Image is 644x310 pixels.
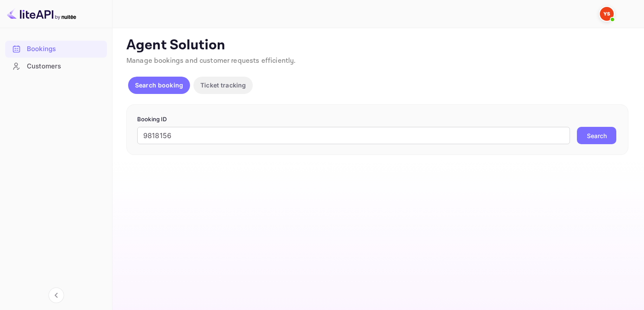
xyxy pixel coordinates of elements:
p: Booking ID [137,115,618,124]
span: Manage bookings and customer requests efficiently. [126,56,296,65]
a: Customers [5,58,107,74]
img: LiteAPI logo [7,7,76,21]
img: Yandex Support [600,7,614,21]
input: Enter Booking ID (e.g., 63782194) [137,127,570,144]
p: Ticket tracking [200,81,246,90]
div: Customers [27,61,103,71]
p: Agent Solution [126,37,628,54]
div: Bookings [27,44,103,54]
p: Search booking [135,81,183,90]
a: Bookings [5,41,107,57]
div: Bookings [5,41,107,58]
div: Customers [5,58,107,75]
button: Search [577,127,616,144]
button: Collapse navigation [48,287,64,303]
